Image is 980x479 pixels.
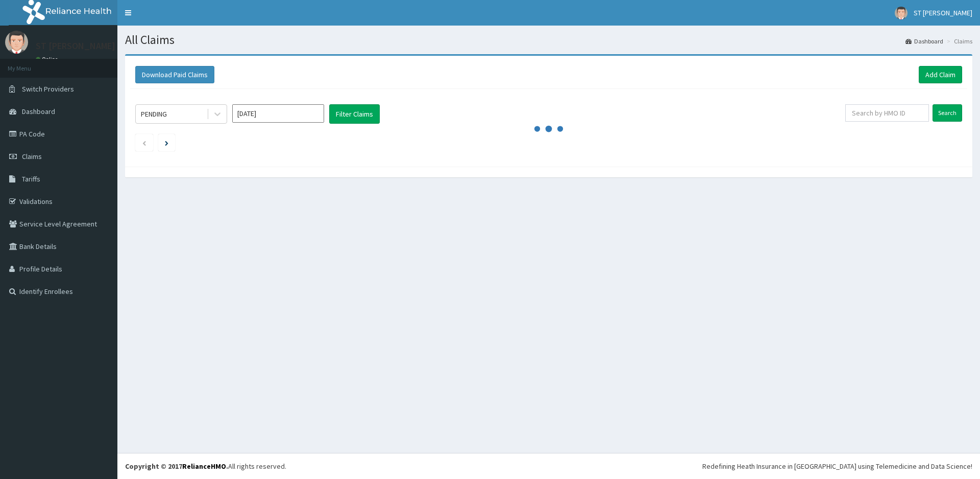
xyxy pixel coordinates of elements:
span: Claims [22,152,42,161]
a: RelianceHMO [182,462,226,471]
span: Tariffs [22,174,40,184]
input: Search by HMO ID [845,104,929,122]
div: PENDING [141,109,167,119]
input: Search [933,104,962,122]
a: Add Claim [919,66,962,83]
a: Previous page [142,138,146,147]
div: Redefining Heath Insurance in [GEOGRAPHIC_DATA] using Telemedicine and Data Science! [702,461,972,471]
button: Filter Claims [329,104,380,124]
button: Download Paid Claims [135,66,214,83]
span: ST [PERSON_NAME] [914,8,972,17]
a: Online [36,56,60,63]
li: Claims [944,37,972,45]
img: User Image [5,31,28,54]
p: ST [PERSON_NAME] [36,41,115,51]
input: Select Month and Year [232,104,324,123]
span: Switch Providers [22,84,74,94]
svg: audio-loading [533,113,564,144]
footer: All rights reserved. [117,453,980,479]
strong: Copyright © 2017 . [125,462,228,471]
span: Dashboard [22,107,55,116]
h1: All Claims [125,33,972,47]
a: Next page [165,138,168,147]
img: User Image [895,7,908,19]
a: Dashboard [905,37,943,45]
